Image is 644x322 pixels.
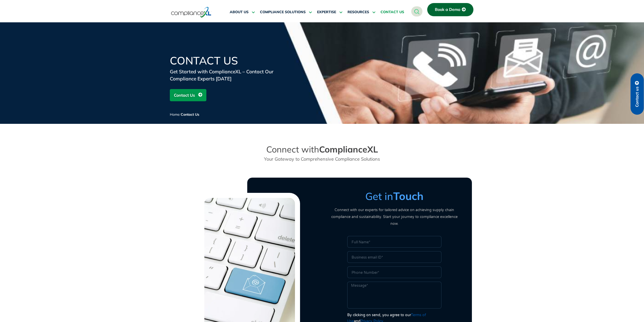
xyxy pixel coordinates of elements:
span: Book a Demo [435,7,460,12]
strong: Touch [393,189,423,203]
a: RESOURCES [348,6,375,18]
p: Connect with our experts for tailored advice on achieving supply chain compliance and sustainabil... [327,207,462,227]
a: Home [170,112,180,117]
span: Contact us [635,87,639,107]
a: COMPLIANCE SOLUTIONS [260,6,312,18]
a: Contact us [631,73,644,115]
span: CONTACT US [381,10,404,14]
input: Full Name* [347,236,441,248]
span: Contact Us [174,90,195,100]
a: EXPERTISE [317,6,342,18]
a: navsearch-button [411,6,422,16]
input: Only numbers and phone characters (#, -, *, etc) are accepted. [347,266,441,278]
span: COMPLIANCE SOLUTIONS [260,10,306,14]
img: logo-one.svg [171,6,211,18]
span: EXPERTISE [317,10,336,14]
h2: Connect with [247,144,397,155]
div: Get Started with ComplianceXL – Contact Our Compliance Experts [DATE] [170,68,292,82]
a: CONTACT US [381,6,404,18]
p: Your Gateway to Comprehensive Compliance Solutions [247,156,397,162]
h3: Get in [327,190,462,202]
span: / [170,112,199,117]
a: Book a Demo [427,3,473,16]
a: ABOUT US [230,6,255,18]
h1: Contact Us [170,55,292,66]
span: ABOUT US [230,10,249,14]
span: Contact Us [181,112,199,117]
span: RESOURCES [348,10,369,14]
a: Contact Us [170,89,206,101]
input: Business email ID* [347,251,441,263]
strong: ComplianceXL [319,144,378,155]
